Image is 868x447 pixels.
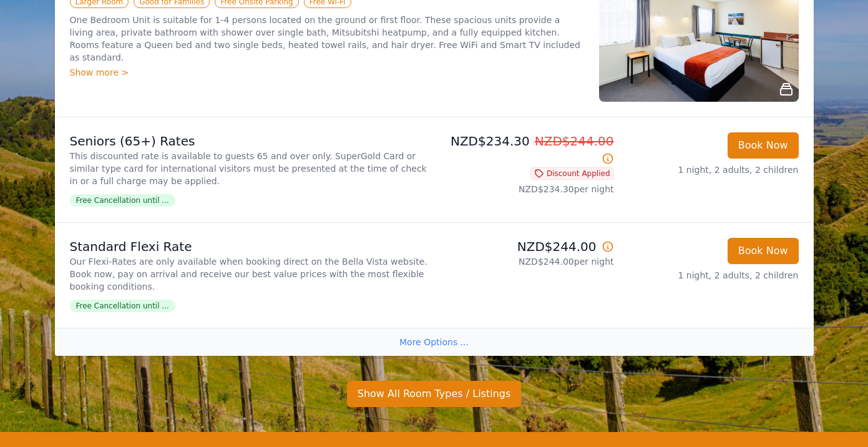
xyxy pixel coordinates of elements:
[70,255,429,293] p: Our Flexi-Rates are only available when booking direct on the Bella Vista website. Book now, pay ...
[530,167,614,180] span: Discount Applied
[70,238,429,255] p: Standard Flexi Rate
[70,132,429,150] p: Seniors (65+) Rates
[439,255,614,268] p: NZD$244.00 per night
[624,164,799,176] p: 1 night, 2 adults, 2 children
[439,183,614,195] p: NZD$234.30 per night
[70,14,584,64] p: One Bedroom Unit is suitable for 1-4 persons located on the ground or first floor. These spacious...
[70,194,175,207] span: Free Cancellation until ...
[624,269,799,282] p: 1 night, 2 adults, 2 children
[347,381,522,407] button: Show All Room Types / Listings
[728,238,799,264] button: Book Now
[55,328,814,356] div: More Options ...
[70,300,175,312] span: Free Cancellation until ...
[70,66,584,79] div: Show more >
[439,238,614,255] p: NZD$244.00
[535,134,614,149] span: NZD$244.00
[439,132,614,167] p: NZD$234.30
[70,150,429,187] p: This discounted rate is available to guests 65 and over only. SuperGold Card or similar type card...
[728,132,799,159] button: Book Now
